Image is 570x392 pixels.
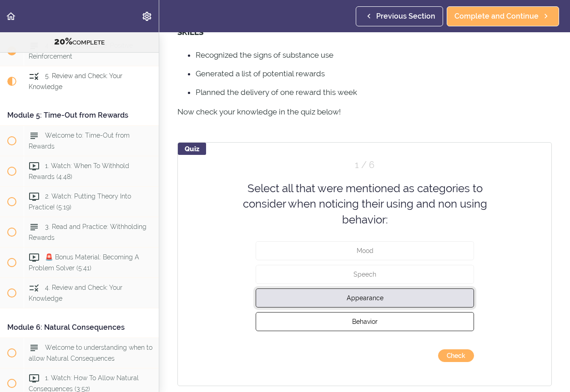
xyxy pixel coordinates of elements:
[141,11,152,22] svg: Settings Menu
[196,50,333,60] span: Recognized the signs of substance use
[177,107,341,116] span: Now check your knowledge in the quiz below!
[29,73,122,90] span: 5. Review and Check: Your Knowledge
[11,36,147,48] div: COMPLETE
[256,288,474,308] button: Appearance
[29,344,152,362] span: Welcome to understanding when to allow Natural Consequences
[29,132,130,150] span: Welcome to: Time-Out from Rewards
[256,159,474,172] div: Question 1 out of 6
[256,312,474,331] button: Behavior
[178,143,206,155] div: Quiz
[29,193,131,210] span: 2. Watch: Putting Theory Into Practice! (5:19)
[233,181,497,228] div: Select all that were mentioned as categories to consider when noticing their using and non using ...
[29,163,129,180] span: 1. Watch: When To Withhold Rewards (4:48)
[454,11,539,22] span: Complete and Continue
[196,69,325,78] span: Generated a list of potential rewards
[438,349,474,362] button: submit answer
[256,265,474,284] button: Speech
[196,88,357,97] span: Planned the delivery of one reward this week
[29,253,139,271] span: 🚨 Bonus Material: Becoming A Problem Solver (5:41)
[29,223,146,241] span: 3. Read and Practice: Withholding Rewards
[447,6,559,26] a: Complete and Continue
[54,36,72,47] span: 20%
[356,247,373,254] span: Mood
[177,28,203,37] strong: SKILLS
[352,318,378,325] span: Behavior
[376,11,435,22] span: Previous Section
[353,271,376,278] span: Speech
[29,374,139,392] span: 1. Watch: How To Allow Natural Consequences (3:52)
[29,42,133,60] span: 4. Read and Practice: Positive Reinforcement
[356,6,443,26] a: Previous Section
[29,284,122,302] span: 4. Review and Check: Your Knowledge
[346,294,383,302] span: Appearance
[256,241,474,260] button: Mood
[5,11,16,22] svg: Back to course curriculum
